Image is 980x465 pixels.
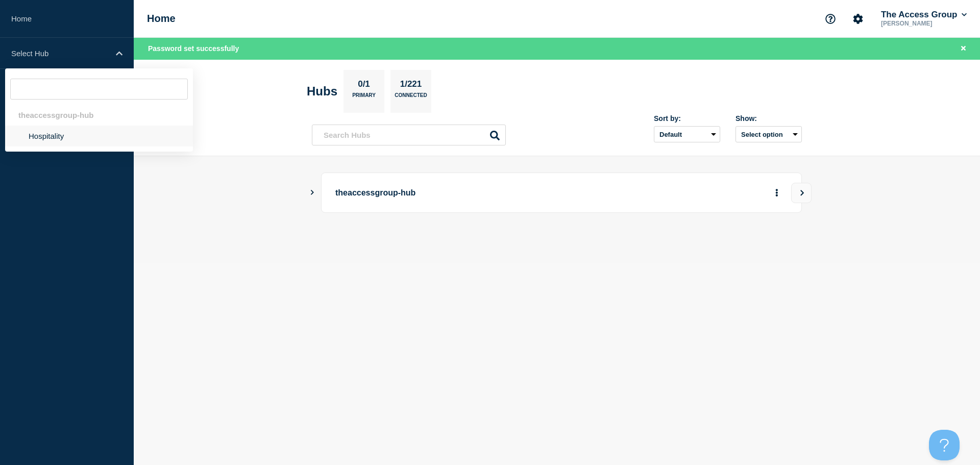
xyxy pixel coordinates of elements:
button: Close banner [957,43,970,55]
p: [PERSON_NAME] [879,20,969,27]
iframe: Help Scout Beacon - Open [929,430,960,460]
p: 1/221 [396,79,426,92]
span: Password set successfully [148,44,239,53]
p: Select Hub [11,49,109,58]
button: Support [820,8,841,30]
button: Account settings [847,8,869,30]
div: Show: [736,114,802,123]
p: theaccessgroup-hub [335,183,618,202]
h1: Home [147,13,176,25]
button: Show Connected Hubs [310,189,315,197]
button: Select option [736,126,802,142]
h2: Hubs [307,84,337,99]
button: More actions [770,183,783,202]
select: Sort by [654,126,720,142]
button: View [791,183,812,203]
div: Sort by: [654,114,720,123]
p: 0/1 [354,79,374,92]
button: The Access Group [879,10,969,20]
div: theaccessgroup-hub [5,105,193,126]
input: Search Hubs [312,125,506,145]
p: Primary [352,92,376,103]
li: Hospitality [5,126,193,146]
p: Connected [395,92,427,103]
